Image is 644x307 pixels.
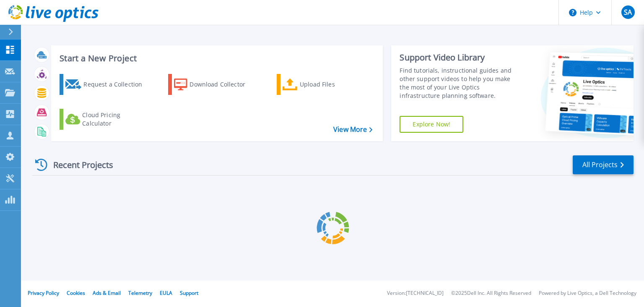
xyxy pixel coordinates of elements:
[400,66,521,100] div: Find tutorials, instructional guides and other support videos to help you make the most of your L...
[83,76,151,93] div: Request a Collection
[28,289,59,297] a: Privacy Policy
[300,76,367,93] div: Upload Files
[190,76,257,93] div: Download Collector
[624,9,632,16] span: SA
[400,116,463,133] a: Explore Now!
[32,155,125,175] div: Recent Projects
[451,291,531,296] li: © 2025 Dell Inc. All Rights Reserved
[60,74,153,95] a: Request a Collection
[128,289,152,297] a: Telemetry
[168,74,262,95] a: Download Collector
[180,289,198,297] a: Support
[82,111,149,128] div: Cloud Pricing Calculator
[93,289,121,297] a: Ads & Email
[387,291,444,296] li: Version: [TECHNICAL_ID]
[333,126,372,134] a: View More
[60,54,372,63] h3: Start a New Project
[67,289,85,297] a: Cookies
[400,52,521,63] div: Support Video Library
[277,74,370,95] a: Upload Files
[160,289,172,297] a: EULA
[573,155,634,174] a: All Projects
[60,109,153,130] a: Cloud Pricing Calculator
[539,291,636,296] li: Powered by Live Optics, a Dell Technology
